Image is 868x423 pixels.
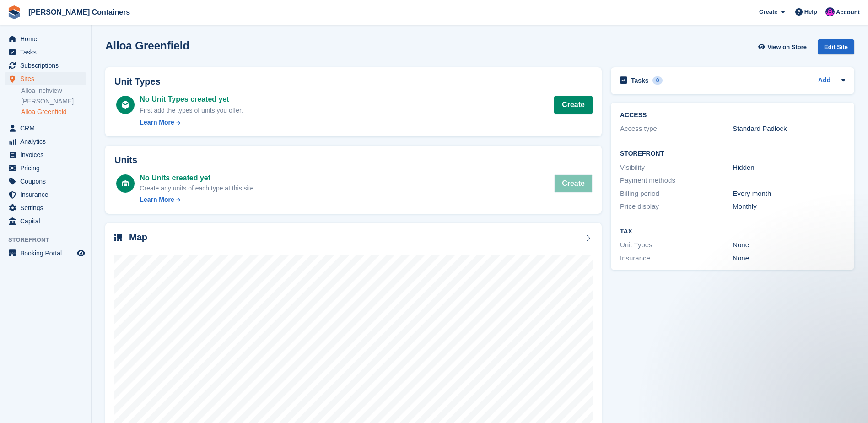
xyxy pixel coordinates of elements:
[5,188,86,201] a: menu
[733,124,845,134] div: Standard Padlock
[140,173,255,184] div: No Units created yet
[818,39,854,58] a: Edit Site
[620,163,733,173] div: Visibility
[20,72,75,85] span: Sites
[620,112,845,119] h2: ACCESS
[20,175,75,188] span: Coupons
[620,228,845,235] h2: Tax
[140,94,243,105] div: No Unit Types created yet
[733,189,845,199] div: Every month
[5,175,86,188] a: menu
[5,135,86,148] a: menu
[733,163,845,173] div: Hidden
[114,76,593,87] h2: Unit Types
[20,59,75,72] span: Subscriptions
[5,148,86,161] a: menu
[620,253,733,264] div: Insurance
[836,8,860,17] span: Account
[620,189,733,199] div: Billing period
[20,148,75,161] span: Invoices
[140,118,243,127] a: Learn More
[140,195,174,205] div: Learn More
[7,5,21,19] img: stora-icon-8386f47178a22dfd0bd8f6a31ec36ba5ce8667c1dd55bd0f319d3a0aa187defe.svg
[122,101,129,109] img: unit-type-icn-white-16d13ffa02960716e5f9c6ef3da9be9de4fcf26b26518e163466bdfb0a71253c.svg
[122,180,129,187] img: unit-icn-white-d235c252c4782ee186a2df4c2286ac11bc0d7b43c5caf8ab1da4ff888f7e7cf9.svg
[767,43,807,52] span: View on Store
[21,108,86,116] a: Alloa Greenfield
[140,184,255,193] div: Create any units of each type at this site.
[620,240,733,250] div: Unit Types
[129,232,147,243] h2: Map
[140,195,255,205] a: Learn More
[733,253,845,264] div: None
[20,46,75,59] span: Tasks
[5,201,86,214] a: menu
[554,174,593,193] button: Create
[757,39,810,54] a: View on Store
[20,135,75,148] span: Analytics
[733,240,845,250] div: None
[140,107,243,114] span: First add the types of units you offer.
[114,234,122,241] img: map-icn-33ee37083ee616e46c38cad1a60f524a97daa1e2b2c8c0bc3eb3415660979fc1.svg
[733,201,845,212] div: Monthly
[825,7,835,16] img: Claire Wilson
[114,155,593,165] h2: Units
[105,39,189,52] h2: Alloa Greenfield
[25,5,134,20] a: [PERSON_NAME] Containers
[5,215,86,228] a: menu
[75,248,86,259] a: Preview store
[5,162,86,174] a: menu
[620,175,733,186] div: Payment methods
[759,7,777,16] span: Create
[20,201,75,214] span: Settings
[5,46,86,59] a: menu
[5,72,86,85] a: menu
[620,124,733,134] div: Access type
[20,162,75,174] span: Pricing
[804,7,817,16] span: Help
[652,76,663,85] div: 0
[20,247,75,260] span: Booking Portal
[554,96,593,114] a: Create
[631,76,649,85] h2: Tasks
[818,39,854,54] div: Edit Site
[21,87,86,95] a: Alloa Inchview
[5,122,86,135] a: menu
[20,33,75,45] span: Home
[620,201,733,212] div: Price display
[5,247,86,260] a: menu
[20,188,75,201] span: Insurance
[20,122,75,135] span: CRM
[21,97,86,106] a: [PERSON_NAME]
[140,118,174,127] div: Learn More
[20,215,75,228] span: Capital
[8,235,91,244] span: Storefront
[620,150,845,157] h2: Storefront
[5,33,86,45] a: menu
[818,76,830,86] a: Add
[5,59,86,72] a: menu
